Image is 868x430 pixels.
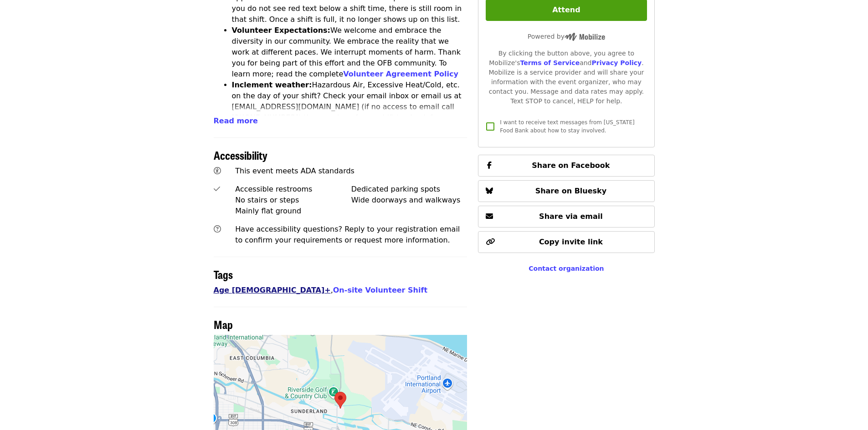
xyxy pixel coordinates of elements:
a: Volunteer Agreement Policy [343,70,458,78]
strong: Volunteer Expectations: [232,26,331,35]
span: Share on Facebook [532,161,610,170]
span: , [214,286,333,294]
a: Contact organization [529,265,604,272]
div: By clicking the button above, you agree to Mobilize's and . Mobilize is a service provider and wi... [486,49,647,106]
span: I want to receive text messages from [US_STATE] Food Bank about how to stay involved. [500,119,634,134]
a: Age [DEMOGRAPHIC_DATA]+ [214,286,331,294]
div: Accessible restrooms [235,184,351,195]
button: Read more [214,116,258,126]
img: Powered by Mobilize [565,33,605,41]
span: Powered by [528,33,605,40]
span: Map [214,316,233,332]
div: No stairs or steps [235,195,351,206]
button: Share on Bluesky [478,180,654,202]
i: question-circle icon [214,225,221,233]
button: Copy invite link [478,231,654,253]
div: Mainly flat ground [235,206,351,217]
span: Read more [214,116,258,125]
a: On-site Volunteer Shift [333,286,427,294]
div: Wide doorways and walkways [351,195,467,206]
span: Have accessibility questions? Reply to your registration email to confirm your requirements or re... [235,225,460,244]
button: Share via email [478,206,654,228]
span: Copy invite link [539,238,603,246]
i: universal-access icon [214,167,221,175]
button: Share on Facebook [478,155,654,177]
span: This event meets ADA standards [235,167,354,175]
a: Terms of Service [520,59,580,66]
span: Share on Bluesky [535,187,607,195]
span: Tags [214,266,233,282]
li: Hazardous Air, Excessive Heat/Cold, etc. on the day of your shift? Check your email inbox or emai... [232,80,467,134]
span: Accessibility [214,147,267,163]
a: Privacy Policy [591,59,642,66]
strong: Inclement weather: [232,81,312,89]
li: We welcome and embrace the diversity in our community. We embrace the reality that we work at dif... [232,25,467,80]
i: check icon [214,185,220,193]
div: Dedicated parking spots [351,184,467,195]
span: Share via email [539,212,603,221]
